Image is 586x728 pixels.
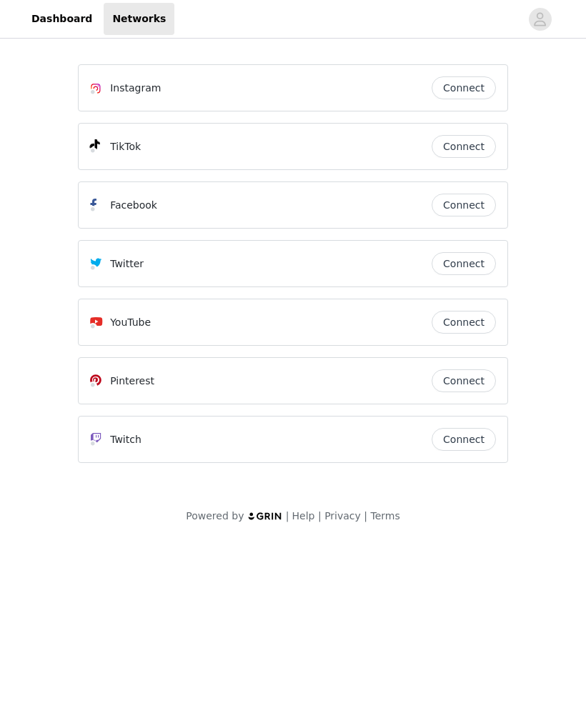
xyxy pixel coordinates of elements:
img: Instagram Icon [90,83,101,94]
img: logo [247,512,283,521]
p: Instagram [110,81,161,96]
button: Connect [432,428,496,451]
button: Connect [432,194,496,216]
p: YouTube [110,315,151,330]
a: Privacy [324,510,361,522]
a: Dashboard [23,3,101,35]
p: Facebook [110,198,157,213]
a: Networks [104,3,174,35]
a: Terms [370,510,399,522]
span: | [286,510,289,522]
p: Twitch [110,432,141,447]
span: | [318,510,322,522]
button: Connect [432,252,496,275]
button: Connect [432,369,496,392]
span: Powered by [186,510,244,522]
span: | [364,510,367,522]
p: Pinterest [110,374,154,389]
p: TikTok [110,139,141,154]
button: Connect [432,135,496,158]
p: Twitter [110,256,144,271]
button: Connect [432,76,496,99]
div: avatar [533,8,547,31]
a: Help [292,510,315,522]
button: Connect [432,311,496,334]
